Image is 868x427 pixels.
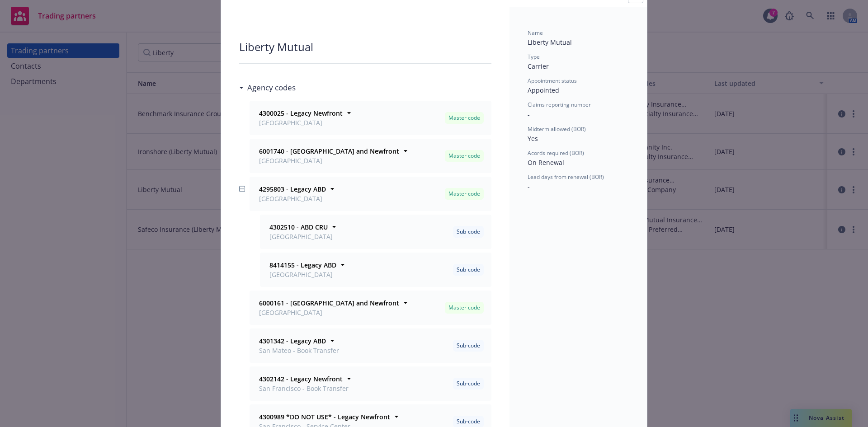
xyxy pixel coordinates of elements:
span: Appointed [528,86,559,94]
span: Carrier [528,62,549,70]
span: Master code [448,152,480,160]
span: Sub-code [457,266,480,274]
span: Name [528,29,543,37]
span: Sub-code [457,342,480,350]
span: [GEOGRAPHIC_DATA] [259,156,399,165]
span: [GEOGRAPHIC_DATA] [259,308,399,317]
strong: 4302142 - Legacy Newfront [259,375,343,383]
span: Yes [528,134,538,143]
strong: 6001740 - [GEOGRAPHIC_DATA] and Newfront [259,147,399,155]
strong: 4295803 - Legacy ABD [259,185,326,193]
div: Liberty Mutual [239,40,491,54]
span: Master code [448,114,480,122]
span: Liberty Mutual [528,38,572,47]
span: - [528,110,530,119]
span: [GEOGRAPHIC_DATA] [259,194,326,203]
span: Midterm allowed (BOR) [528,125,586,133]
span: Sub-code [457,228,480,236]
span: Claims reporting number [528,101,591,108]
span: Acords required (BOR) [528,149,584,157]
strong: 4301342 - Legacy ABD [259,337,326,345]
strong: 8414155 - Legacy ABD [269,261,336,269]
strong: 4302510 - ABD CRU [269,223,328,231]
span: Sub-code [457,418,480,426]
span: Type [528,53,540,61]
span: Sub-code [457,380,480,388]
span: [GEOGRAPHIC_DATA] [269,270,336,279]
div: Agency codes [239,82,296,94]
span: [GEOGRAPHIC_DATA] [259,118,343,127]
strong: 6000161 - [GEOGRAPHIC_DATA] and Newfront [259,299,399,307]
span: Lead days from renewal (BOR) [528,173,604,181]
span: San Francisco - Book Transfer [259,384,349,393]
span: On Renewal [528,158,564,167]
span: Appointment status [528,77,577,84]
span: Master code [448,304,480,312]
span: [GEOGRAPHIC_DATA] [269,232,333,241]
h3: Agency codes [247,82,296,94]
strong: 4300025 - Legacy Newfront [259,109,343,117]
span: Master code [448,190,480,198]
span: San Mateo - Book Transfer [259,346,339,355]
span: - [528,182,530,191]
strong: 4300989 *DO NOT USE* - Legacy Newfront [259,413,390,421]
